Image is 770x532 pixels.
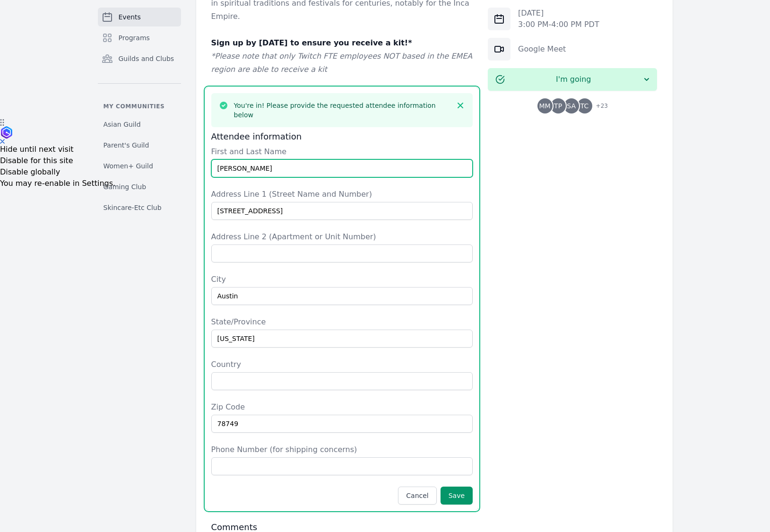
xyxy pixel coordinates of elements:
span: Women+ Guild [104,161,153,171]
span: Asian Guild [104,120,141,129]
button: Cancel [398,487,436,505]
strong: Sign up by [DATE] to ensure you receive a kit!* [211,38,412,47]
label: State/Province [211,316,473,328]
span: + 23 [590,100,608,113]
h3: Attendee information [211,131,473,142]
label: Zip Code [211,401,473,413]
span: TP [554,103,562,109]
a: Parent's Guild [98,137,181,154]
span: Gaming Club [104,182,147,192]
span: MM [539,103,551,109]
label: First and Last Name [211,146,473,157]
span: TC [580,103,589,109]
a: Asian Guild [98,116,181,133]
a: Programs [98,28,181,47]
span: Guilds and Clubs [119,54,174,63]
a: Gaming Club [98,178,181,195]
a: Google Meet [518,44,566,53]
p: [DATE] [518,8,599,19]
span: SA [567,103,576,109]
a: Events [98,8,181,26]
label: Address Line 2 (Apartment or Unit Number) [211,231,473,243]
p: My communities [98,103,181,110]
span: Parent's Guild [104,140,149,150]
span: Programs [119,33,150,43]
h3: You're in! Please provide the requested attendee information below [234,101,450,120]
a: Women+ Guild [98,157,181,174]
label: City [211,274,473,285]
nav: Sidebar [98,8,181,216]
label: Address Line 1 (Street Name and Number) [211,189,473,200]
span: Skincare-Etc Club [104,203,162,212]
p: 3:00 PM - 4:00 PM PDT [518,19,599,30]
button: Save [441,487,473,505]
a: Skincare-Etc Club [98,199,181,216]
button: I'm going [488,68,657,91]
label: Phone Number (for shipping concerns) [211,444,473,455]
a: Guilds and Clubs [98,49,181,68]
em: *Please note that only Twitch FTE employees NOT based in the EMEA region are able to receive a kit [211,52,473,74]
span: I'm going [505,74,642,85]
label: Country [211,359,473,370]
span: Events [119,12,141,22]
